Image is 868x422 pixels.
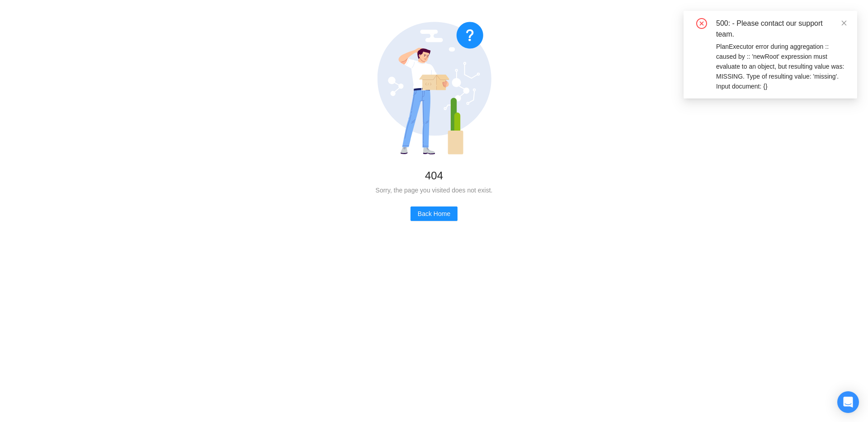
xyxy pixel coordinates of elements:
[716,18,846,40] div: 500: - Please contact our support team.
[418,209,450,219] span: Back Home
[410,206,458,221] button: Back Home
[696,18,707,29] span: close-circle
[841,20,847,26] span: close
[14,185,854,195] div: Sorry, the page you visited does not exist.
[14,166,854,185] div: 404
[716,42,846,91] div: PlanExecutor error during aggregation :: caused by :: 'newRoot' expression must evaluate to an ob...
[837,391,859,413] div: Open Intercom Messenger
